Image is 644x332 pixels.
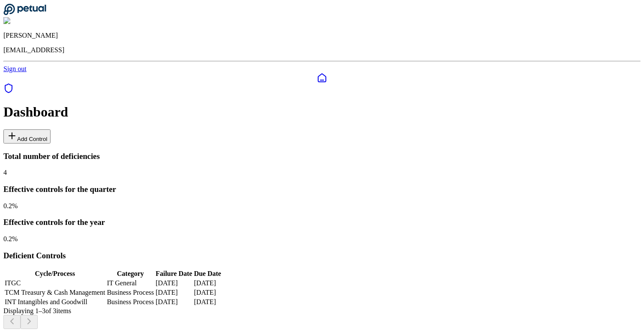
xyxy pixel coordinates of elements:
td: [DATE] [194,288,222,297]
td: ITGC [4,279,106,287]
th: Cycle/Process [4,269,106,278]
a: Sign out [3,65,27,72]
p: [PERSON_NAME] [3,32,641,39]
td: [DATE] [194,298,222,306]
h3: Effective controls for the quarter [3,185,641,194]
th: Due Date [194,269,222,278]
td: [DATE] [155,279,192,287]
td: [DATE] [155,298,192,306]
h3: Deficient Controls [3,251,641,260]
h1: Dashboard [3,104,641,120]
td: IT General [107,279,155,287]
h3: Effective controls for the year [3,218,641,227]
span: 0.2 % [3,235,18,242]
td: [DATE] [194,279,222,287]
td: INT Intangibles and Goodwill [4,298,106,306]
th: Category [107,269,155,278]
a: Dashboard [3,73,641,83]
td: [DATE] [155,288,192,297]
th: Failure Date [155,269,192,278]
h3: Total number of deficiencies [3,152,641,161]
span: Displaying 1– 3 of 3 items [3,307,71,314]
td: TCM Treasury & Cash Management [4,288,106,297]
td: Business Process [107,298,155,306]
button: Add Control [3,129,51,144]
p: [EMAIL_ADDRESS] [3,46,641,54]
td: Business Process [107,288,155,297]
span: 0.2 % [3,202,18,209]
a: Go to Dashboard [3,9,46,17]
span: 4 [3,169,7,176]
img: Snir Kodesh [3,17,45,25]
a: SOC [3,83,641,95]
